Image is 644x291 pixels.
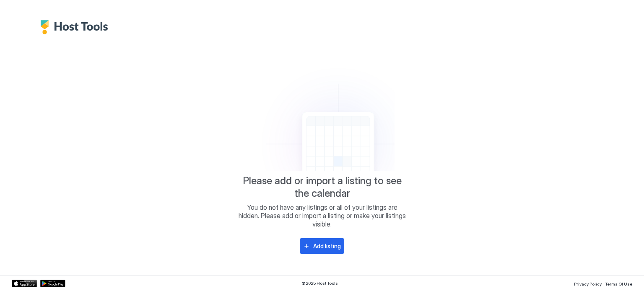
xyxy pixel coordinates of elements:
[8,263,29,283] iframe: Intercom live chat
[605,279,632,288] a: Terms Of Use
[574,281,602,286] span: Privacy Policy
[238,175,406,200] span: Please add or import a listing to see the calendar
[300,238,344,254] button: Add listing
[40,280,65,287] a: Google Play Store
[605,281,632,286] span: Terms Of Use
[40,20,112,34] div: Host Tools Logo
[574,279,602,288] a: Privacy Policy
[313,242,341,250] div: Add listing
[12,280,37,287] a: App Store
[301,281,338,286] span: © 2025 Host Tools
[238,203,406,228] span: You do not have any listings or all of your listings are hidden. Please add or import a listing o...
